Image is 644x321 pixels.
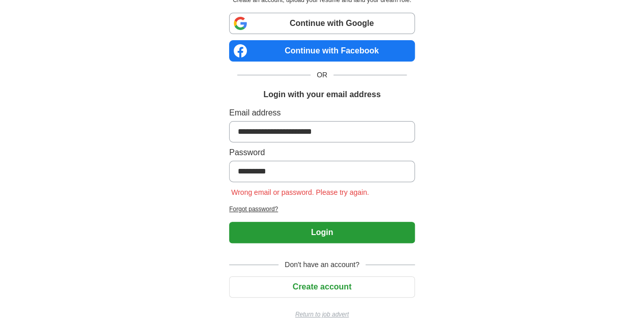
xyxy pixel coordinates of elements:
[229,310,415,319] a: Return to job advert
[311,70,333,80] span: OR
[278,259,366,270] span: Don't have an account?
[229,205,415,214] a: Forgot password?
[229,282,415,291] a: Create account
[229,276,415,298] button: Create account
[229,13,415,34] a: Continue with Google
[229,222,415,243] button: Login
[229,188,371,196] span: Wrong email or password. Please try again.
[229,147,415,159] label: Password
[263,89,380,101] h1: Login with your email address
[229,40,415,62] a: Continue with Facebook
[229,107,415,119] label: Email address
